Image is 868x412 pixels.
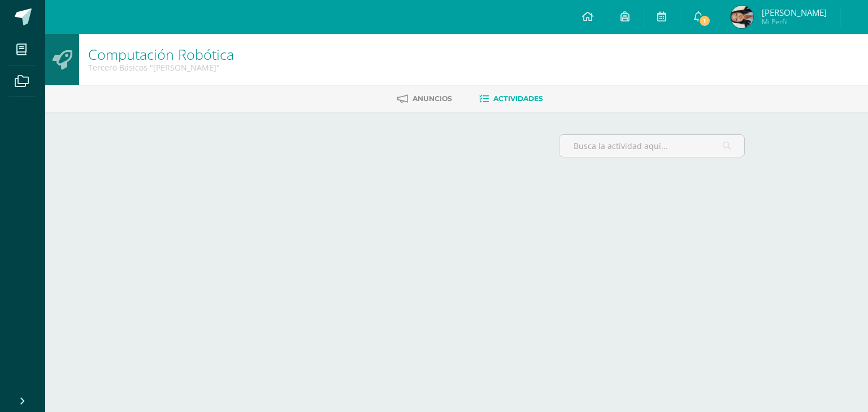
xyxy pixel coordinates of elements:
span: Mi Perfil [762,17,827,27]
input: Busca la actividad aquí... [559,135,744,157]
a: Anuncios [397,90,452,108]
span: Anuncios [413,94,452,103]
h1: Computación Robótica [88,46,234,62]
a: Actividades [479,90,543,108]
a: Computación Robótica [88,45,234,64]
span: [PERSON_NAME] [762,7,827,18]
div: Tercero Básicos 'Arquimedes' [88,62,234,73]
img: f624347e1b0249601f4fbf5a5428dcfc.png [731,6,753,28]
span: Actividades [493,94,543,103]
span: 1 [698,15,711,27]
